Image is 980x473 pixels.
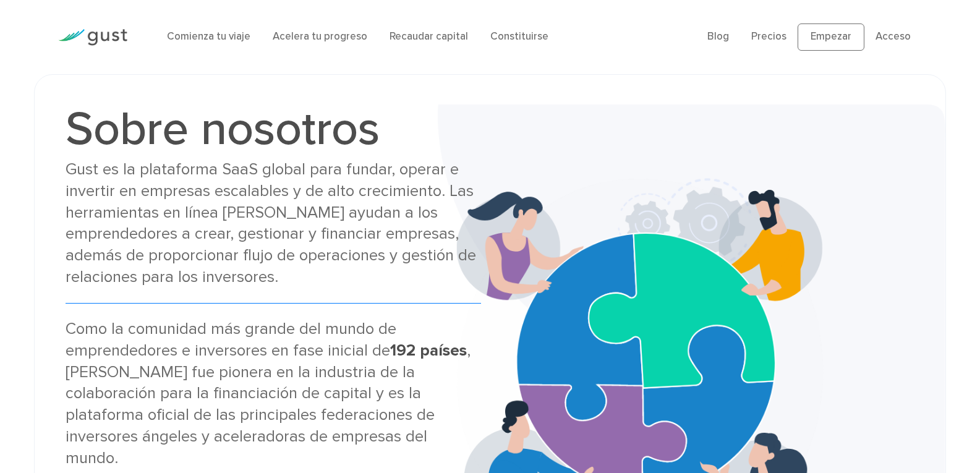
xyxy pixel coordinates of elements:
a: Acelera tu progreso [273,30,367,43]
a: Constituirse [490,30,548,43]
img: Logotipo de Gust [58,29,127,46]
font: Gust es la plataforma SaaS global para fundar, operar e invertir en empresas escalables y de alto... [66,160,476,286]
font: , [PERSON_NAME] fue pionera en la industria de la colaboración para la financiación de capital y ... [66,341,471,467]
a: Blog [707,30,729,43]
font: Sobre nosotros [66,101,380,157]
a: Recaudar capital [390,30,468,43]
a: Acceso [876,30,911,43]
font: Como la comunidad más grande del mundo de emprendedores e inversores en fase inicial de [66,319,396,360]
a: Empezar [798,23,864,51]
font: Empezar [811,30,851,43]
a: Precios [751,30,786,43]
a: Comienza tu viaje [167,30,250,43]
font: 192 países [390,341,467,360]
